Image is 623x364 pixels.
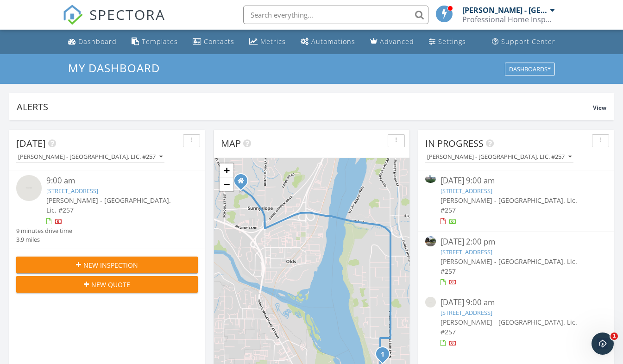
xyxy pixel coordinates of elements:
span: New Inspection [83,260,138,270]
div: Contacts [204,37,234,46]
button: New Quote [16,276,198,293]
img: The Best Home Inspection Software - Spectora [63,5,83,25]
div: [DATE] 9:00 am [441,175,592,187]
span: Map [221,137,241,150]
iframe: Intercom live chat [592,333,614,355]
span: View [593,104,606,112]
a: Support Center [488,33,559,50]
button: [PERSON_NAME] - [GEOGRAPHIC_DATA]. Lic. #257 [16,151,164,163]
span: My Dashboard [68,60,160,75]
a: Contacts [189,33,238,50]
div: [PERSON_NAME] - [GEOGRAPHIC_DATA]. Lic. #257 [18,154,163,160]
div: [DATE] 9:00 am [441,297,592,308]
img: 9195436%2Fcover_photos%2F5y5H5nin30cIAjXYR19b%2Fsmall.jpeg [425,175,436,183]
input: Search everything... [243,6,428,24]
div: Dashboard [78,37,117,46]
div: [PERSON_NAME] - [GEOGRAPHIC_DATA]. Lic. #257 [427,154,572,160]
div: Settings [438,37,466,46]
a: Dashboard [64,33,120,50]
div: 3.9 miles [16,235,72,244]
button: [PERSON_NAME] - [GEOGRAPHIC_DATA]. Lic. #257 [425,151,573,163]
div: Dashboards [509,66,551,72]
div: [DATE] 2:00 pm [441,236,592,248]
img: streetview [16,175,42,201]
div: 236 NW Chinook Wy, East Wenatchee, WA 98802 [383,354,388,359]
i: 1 [381,351,384,358]
img: streetview [425,297,436,308]
a: Templates [128,33,182,50]
div: [PERSON_NAME] - [GEOGRAPHIC_DATA]. Lic. #257 [462,6,548,15]
a: 9:00 am [STREET_ADDRESS] [PERSON_NAME] - [GEOGRAPHIC_DATA]. Lic. #257 9 minutes drive time 3.9 miles [16,175,198,244]
a: Settings [425,33,470,50]
div: 9:00 am [46,175,182,187]
div: Metrics [260,37,286,46]
span: [PERSON_NAME] - [GEOGRAPHIC_DATA]. Lic. #257 [441,257,577,276]
span: [PERSON_NAME] - [GEOGRAPHIC_DATA]. Lic. #257 [46,196,171,214]
a: Zoom out [220,177,233,191]
div: Advanced [380,37,414,46]
span: In Progress [425,137,484,150]
span: [PERSON_NAME] - [GEOGRAPHIC_DATA]. Lic. #257 [441,196,577,214]
a: [DATE] 9:00 am [STREET_ADDRESS] [PERSON_NAME] - [GEOGRAPHIC_DATA]. Lic. #257 [425,175,607,226]
a: Zoom in [220,163,233,177]
a: Advanced [366,33,418,50]
button: New Inspection [16,257,198,273]
a: [STREET_ADDRESS] [46,187,98,195]
a: [STREET_ADDRESS] [441,308,492,317]
a: Metrics [245,33,289,50]
span: New Quote [91,280,130,289]
span: SPECTORA [89,5,165,24]
div: 9 minutes drive time [16,226,72,235]
span: 1 [610,333,618,340]
a: [DATE] 2:00 pm [STREET_ADDRESS] [PERSON_NAME] - [GEOGRAPHIC_DATA]. Lic. #257 [425,236,607,288]
span: [PERSON_NAME] - [GEOGRAPHIC_DATA]. Lic. #257 [441,318,577,336]
div: Alerts [17,100,593,113]
div: Templates [142,37,178,46]
img: streetview [425,236,436,247]
div: Support Center [501,37,555,46]
span: [DATE] [16,137,46,150]
a: [DATE] 9:00 am [STREET_ADDRESS] [PERSON_NAME] - [GEOGRAPHIC_DATA]. Lic. #257 [425,297,607,348]
a: [STREET_ADDRESS] [441,248,492,256]
button: Dashboards [505,63,555,75]
a: SPECTORA [63,13,165,32]
a: Automations (Basic) [297,33,359,50]
div: Automations [311,37,355,46]
a: [STREET_ADDRESS] [441,187,492,195]
div: Professional Home Inspections [462,15,555,24]
div: 315 Easy St, Wenatchee, WA WA 98807 [241,181,246,186]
